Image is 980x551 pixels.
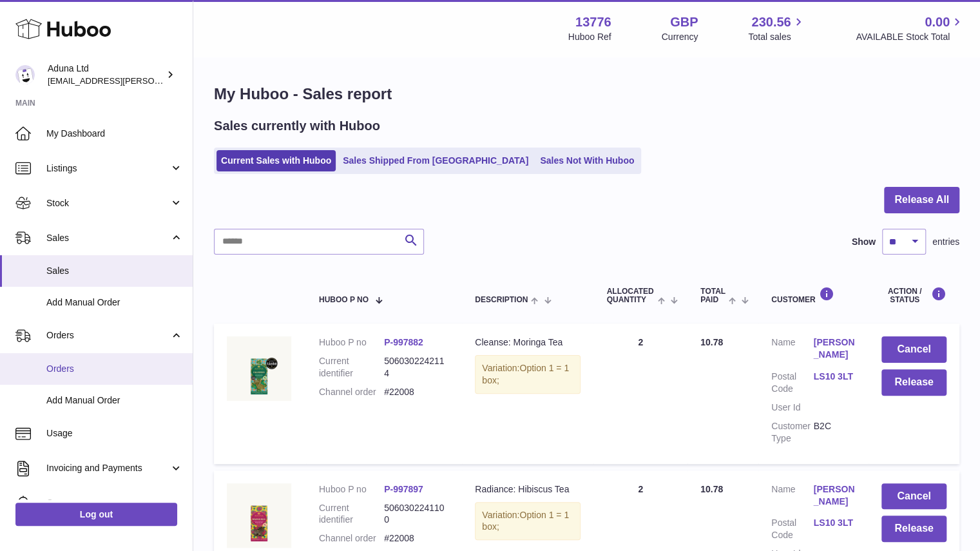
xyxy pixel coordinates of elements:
[384,484,423,494] a: P-997897
[46,497,183,509] span: Cases
[227,483,291,548] img: RADIANCE-HIBISCUS-TEA-FOP-CHALK.jpg
[46,162,169,175] span: Listings
[813,371,855,383] a: LS10 3LT
[881,336,946,363] button: Cancel
[771,420,813,445] dt: Customer Type
[227,336,291,401] img: CLEANSE-MORINGA-TEA-FOP-CHALK.jpg
[384,355,449,380] dd: 5060302242114
[662,31,698,43] div: Currency
[670,14,698,31] strong: GBP
[700,484,723,494] span: 10.78
[852,236,876,248] label: Show
[881,516,946,542] button: Release
[46,265,183,277] span: Sales
[216,150,336,171] a: Current Sales with Huboo
[700,287,725,304] span: Total paid
[813,483,855,508] a: [PERSON_NAME]
[884,187,959,213] button: Release All
[475,483,581,496] div: Radiance: Hibiscus Tea
[384,337,423,347] a: P-997882
[748,14,805,43] a: 230.56 Total sales
[15,503,177,526] a: Log out
[856,31,965,43] span: AVAILABLE Stock Total
[593,324,687,463] td: 2
[881,287,946,304] div: Action / Status
[751,14,791,31] span: 230.56
[881,369,946,396] button: Release
[338,150,533,171] a: Sales Shipped From [GEOGRAPHIC_DATA]
[214,84,959,104] h1: My Huboo - Sales report
[856,14,965,43] a: 0.00 AVAILABLE Stock Total
[771,401,813,414] dt: User Id
[771,517,813,541] dt: Postal Code
[46,128,183,140] span: My Dashboard
[475,355,581,394] div: Variation:
[771,287,856,304] div: Customer
[482,363,569,385] span: Option 1 = 1 box;
[319,386,384,398] dt: Channel order
[813,336,855,361] a: [PERSON_NAME]
[482,510,569,532] span: Option 1 = 1 box;
[46,427,183,440] span: Usage
[700,337,723,347] span: 10.78
[384,386,449,398] dd: #22008
[46,197,169,209] span: Stock
[535,150,639,171] a: Sales Not With Huboo
[475,296,528,304] span: Description
[214,117,380,135] h2: Sales currently with Huboo
[15,65,35,84] img: deborahe.kamara@aduna.com
[813,420,855,445] dd: B2C
[748,31,805,43] span: Total sales
[48,63,164,87] div: Aduna Ltd
[813,517,855,529] a: LS10 3LT
[46,394,183,407] span: Add Manual Order
[384,502,449,527] dd: 5060302241100
[771,336,813,364] dt: Name
[319,355,384,380] dt: Current identifier
[771,483,813,511] dt: Name
[319,483,384,496] dt: Huboo P no
[46,329,169,342] span: Orders
[575,14,611,31] strong: 13776
[932,236,959,248] span: entries
[606,287,654,304] span: ALLOCATED Quantity
[925,14,950,31] span: 0.00
[319,296,369,304] span: Huboo P no
[475,336,581,349] div: Cleanse: Moringa Tea
[319,336,384,349] dt: Huboo P no
[319,532,384,545] dt: Channel order
[475,502,581,541] div: Variation:
[46,296,183,309] span: Add Manual Order
[46,462,169,474] span: Invoicing and Payments
[771,371,813,395] dt: Postal Code
[46,232,169,244] span: Sales
[568,31,611,43] div: Huboo Ref
[384,532,449,545] dd: #22008
[881,483,946,510] button: Cancel
[46,363,183,375] span: Orders
[48,75,327,86] span: [EMAIL_ADDRESS][PERSON_NAME][PERSON_NAME][DOMAIN_NAME]
[319,502,384,527] dt: Current identifier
